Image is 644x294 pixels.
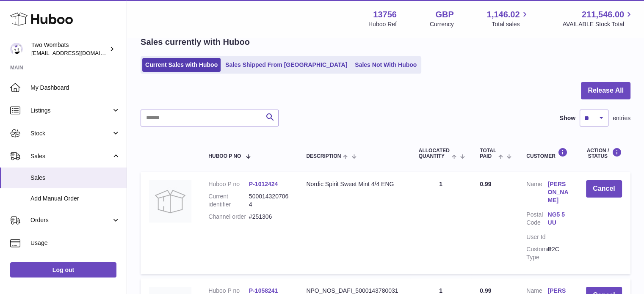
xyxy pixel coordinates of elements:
span: 1,146.02 [487,9,520,20]
dd: 5000143207064 [249,192,290,209]
a: NG5 5UU [547,211,569,227]
div: Huboo Ref [368,20,397,28]
dt: Postal Code [526,211,547,229]
span: 0.99 [480,287,491,294]
img: internalAdmin-13756@internal.huboo.com [10,43,23,55]
div: Action / Status [586,148,622,159]
span: 211,546.00 [582,9,624,20]
div: Nordic Spirit Sweet Mint 4/4 ENG [306,180,401,188]
label: Show [560,114,575,122]
td: 1 [410,172,472,274]
span: Sales [30,152,111,160]
dt: User Id [526,233,547,241]
span: Listings [30,107,111,115]
button: Release All [581,82,630,99]
a: 211,546.00 AVAILABLE Stock Total [562,9,634,28]
span: Total paid [480,148,496,159]
span: AVAILABLE Stock Total [562,20,634,28]
a: Sales Shipped From [GEOGRAPHIC_DATA] [222,58,350,72]
a: Sales Not With Huboo [352,58,420,72]
span: [EMAIL_ADDRESS][DOMAIN_NAME] [31,49,124,56]
a: Current Sales with Huboo [142,58,221,72]
a: [PERSON_NAME] [547,180,569,204]
span: Orders [30,216,111,224]
dt: Customer Type [526,245,547,261]
dd: B2C [547,245,569,261]
span: Total sales [492,20,529,28]
span: 0.99 [480,181,491,187]
span: Description [306,154,341,159]
img: no-photo.jpg [149,180,191,223]
strong: 13756 [373,9,397,20]
span: Add Manual Order [30,195,120,203]
dt: Huboo P no [208,180,249,188]
a: 1,146.02 Total sales [487,9,530,28]
div: Two Wombats [31,41,108,57]
a: Log out [10,262,116,278]
a: P-1058241 [249,287,278,294]
dt: Channel order [208,213,249,221]
div: Customer [526,148,569,159]
button: Cancel [586,180,622,198]
h2: Sales currently with Huboo [141,36,250,48]
span: ALLOCATED Quantity [419,148,450,159]
div: Currency [430,20,454,28]
dt: Current identifier [208,192,249,209]
span: Usage [30,239,120,247]
strong: GBP [435,9,453,20]
span: My Dashboard [30,84,120,92]
span: Sales [30,174,120,182]
dt: Name [526,180,547,206]
span: Huboo P no [208,154,241,159]
a: P-1012424 [249,181,278,187]
span: Stock [30,129,111,137]
span: entries [613,114,630,122]
dd: #251306 [249,213,290,221]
